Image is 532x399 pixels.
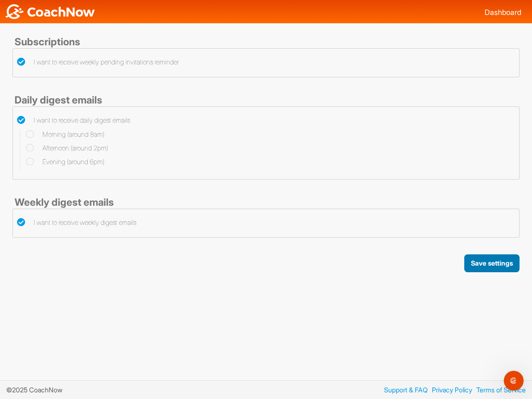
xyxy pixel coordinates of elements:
[12,36,520,48] div: Subscriptions
[485,8,521,17] a: Dashboard
[464,254,520,272] button: Save settings
[504,371,524,391] iframe: Intercom live chat
[428,385,472,395] a: Privacy Policy
[6,385,69,395] p: © 2025 CoachNow
[17,57,179,67] label: I want to receive weekly pending invitations reminder
[26,129,104,139] label: Morning (around 8am)
[17,115,130,125] label: I want to receive daily digest emails
[4,4,96,19] img: CoachNow
[380,385,428,395] a: Support & FAQ
[26,157,104,167] label: Evening (around 6pm)
[12,196,520,209] div: Weekly digest emails
[472,385,526,395] a: Terms of Service
[17,217,136,227] label: I want to receive weekly digest emails
[26,143,108,153] label: Afternoon (around 2pm)
[12,94,520,106] div: Daily digest emails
